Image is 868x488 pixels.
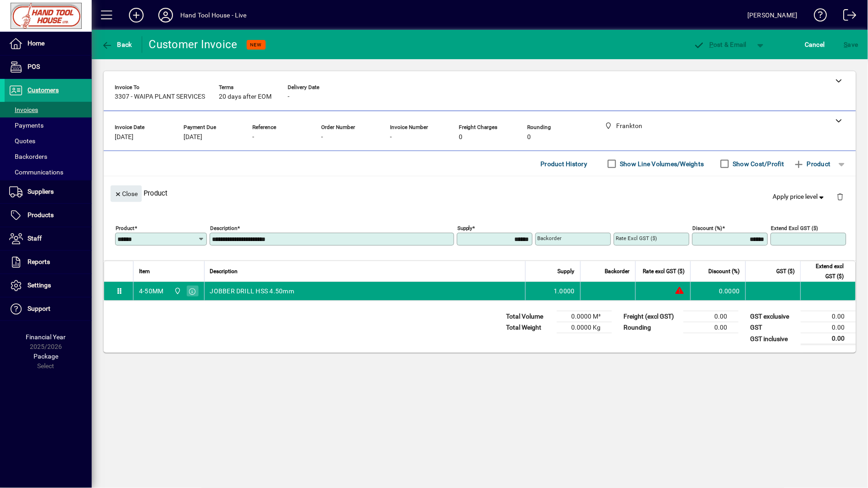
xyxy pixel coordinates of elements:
[111,185,142,202] button: Close
[805,37,825,52] span: Cancel
[180,8,247,22] div: Hand Tool House - Live
[28,211,54,219] span: Products
[108,189,144,197] app-page-header-button: Close
[690,282,746,300] td: 0.0000
[288,93,289,101] span: -
[390,134,392,141] span: -
[844,41,848,48] span: S
[116,225,134,231] mat-label: Product
[115,93,205,101] span: 3307 - WAIPA PLANT SERVICES
[528,134,531,141] span: 0
[684,322,739,333] td: 0.00
[693,225,723,231] mat-label: Discount (%)
[9,137,35,145] span: Quotes
[616,235,657,241] mat-label: Rate excl GST ($)
[836,2,857,32] a: Logout
[557,322,612,333] td: 0.0000 Kg
[122,7,151,23] button: Add
[801,333,856,345] td: 0.00
[5,164,92,180] a: Communications
[771,225,818,231] mat-label: Extend excl GST ($)
[789,156,835,172] button: Product
[114,186,138,202] span: Close
[5,32,92,55] a: Home
[28,258,50,265] span: Reports
[28,188,54,195] span: Suppliers
[5,251,92,274] a: Reports
[748,8,798,22] div: [PERSON_NAME]
[619,322,684,333] td: Rounding
[5,102,92,118] a: Invoices
[252,134,254,141] span: -
[694,41,747,48] span: ost & Email
[746,311,801,322] td: GST exclusive
[619,311,684,322] td: Freight (excl GST)
[151,7,180,23] button: Profile
[457,225,473,231] mat-label: Supply
[101,41,132,48] span: Back
[794,157,831,171] span: Product
[210,266,238,276] span: Description
[557,311,612,322] td: 0.0000 M³
[28,63,40,70] span: POS
[250,42,262,48] span: NEW
[149,37,238,52] div: Customer Invoice
[219,93,272,101] span: 20 days after EOM
[801,311,856,322] td: 0.00
[746,333,801,345] td: GST inclusive
[803,36,828,53] button: Cancel
[689,36,751,53] button: Post & Email
[28,86,59,94] span: Customers
[9,168,63,176] span: Communications
[731,159,785,168] label: Show Cost/Profit
[777,266,795,276] span: GST ($)
[5,133,92,149] a: Quotes
[541,157,588,171] span: Product History
[28,39,45,47] span: Home
[502,311,557,322] td: Total Volume
[33,353,58,360] span: Package
[184,134,202,141] span: [DATE]
[829,185,851,208] button: Delete
[28,235,42,242] span: Staff
[92,36,142,53] app-page-header-button: Back
[558,266,575,276] span: Supply
[210,225,237,231] mat-label: Description
[807,261,844,281] span: Extend excl GST ($)
[459,134,462,141] span: 0
[618,159,704,168] label: Show Line Volumes/Weights
[709,266,740,276] span: Discount (%)
[210,286,295,296] span: JOBBER DRILL HSS 4.50mm
[5,274,92,297] a: Settings
[807,2,827,32] a: Knowledge Base
[9,153,47,160] span: Backorders
[104,176,856,210] div: Product
[26,333,66,341] span: Financial Year
[684,311,739,322] td: 0.00
[5,180,92,203] a: Suppliers
[773,192,826,202] span: Apply price level
[829,192,851,201] app-page-header-button: Delete
[801,322,856,333] td: 0.00
[554,286,575,296] span: 1.0000
[605,266,630,276] span: Backorder
[9,122,44,129] span: Payments
[842,36,861,53] button: Save
[115,134,134,141] span: [DATE]
[710,41,714,48] span: P
[9,106,38,113] span: Invoices
[643,266,685,276] span: Rate excl GST ($)
[28,281,51,289] span: Settings
[5,149,92,164] a: Backorders
[139,266,150,276] span: Item
[5,297,92,320] a: Support
[99,36,134,53] button: Back
[28,305,50,312] span: Support
[5,56,92,79] a: POS
[5,118,92,133] a: Payments
[746,322,801,333] td: GST
[139,286,164,296] div: 4-50MM
[5,204,92,227] a: Products
[172,286,183,296] span: Frankton
[844,37,858,52] span: ave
